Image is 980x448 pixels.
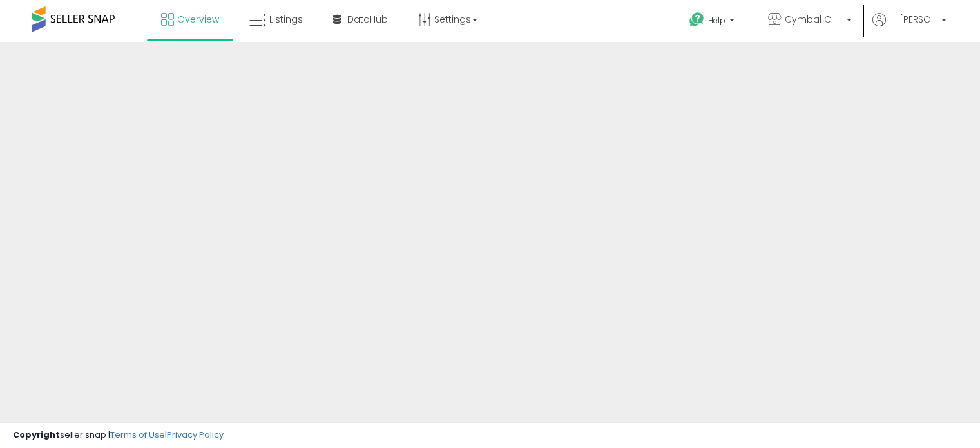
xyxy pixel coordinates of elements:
a: Hi [PERSON_NAME] [872,13,946,42]
a: Terms of Use [110,429,165,441]
span: Listings [269,13,303,26]
span: Hi [PERSON_NAME] [889,13,937,26]
span: Cymbal Communications [785,13,843,26]
i: Get Help [689,12,705,28]
span: Help [708,15,725,26]
strong: Copyright [13,429,60,441]
a: Help [679,2,747,42]
div: seller snap | | [13,429,224,442]
a: Privacy Policy [167,429,224,441]
span: Overview [177,13,219,26]
span: DataHub [347,13,388,26]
